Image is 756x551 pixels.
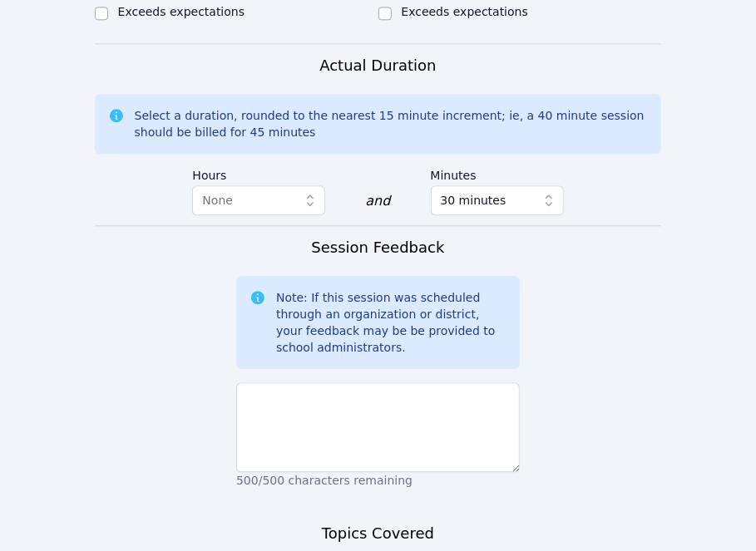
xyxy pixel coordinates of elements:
[441,190,506,210] span: 30 minutes
[192,185,325,215] button: None
[431,185,564,215] button: 30 minutes
[402,5,528,18] label: Exceeds expectations
[319,54,436,77] h3: Actual Duration
[431,160,564,185] label: Minutes
[202,194,233,207] span: None
[118,5,245,18] label: Exceeds expectations
[192,160,325,185] label: Hours
[135,107,649,140] div: Select a duration, rounded to the nearest 15 minute increment; ie, a 40 minute session should be ...
[322,522,434,545] h3: Topics Covered
[365,191,390,211] div: and
[276,289,506,356] div: Note: If this session was scheduled through an organization or district, your feedback may be be ...
[236,472,520,489] p: 500/500 characters remaining
[311,236,444,259] h3: Session Feedback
